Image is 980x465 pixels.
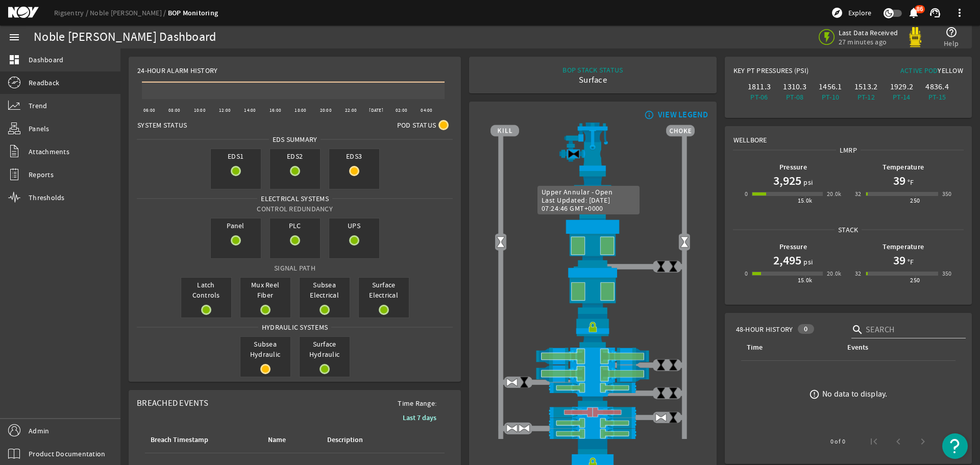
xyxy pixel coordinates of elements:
span: Thresholds [29,192,65,203]
span: Trend [29,101,47,111]
div: Events [847,342,868,353]
img: Valve2Open.png [495,236,507,249]
text: [DATE] [369,107,383,113]
span: Subsea Electrical [300,278,350,302]
img: ValveClose.png [667,387,679,399]
span: Electrical Systems [257,193,332,204]
div: 1310.3 [779,82,811,92]
img: Valve2Open.png [678,236,691,249]
text: 20:00 [320,107,332,113]
img: PipeRamOpen.png [491,418,695,428]
span: psi [801,257,813,267]
mat-icon: notifications [908,7,920,19]
b: Pressure [779,162,807,172]
img: ValveOpen.png [506,422,518,434]
text: 14:00 [244,107,256,113]
div: 15.0k [798,195,813,206]
span: Attachments [29,146,69,157]
div: 4836.4 [921,82,953,92]
img: ValveClose.png [667,260,679,273]
div: Time [745,342,834,353]
img: Yellowpod.svg [905,27,925,47]
div: Description [326,434,399,446]
span: 24-Hour Alarm History [137,65,217,76]
span: Last Data Received [839,28,898,37]
img: ValveClose.png [518,376,530,388]
div: 0 of 0 [830,436,845,447]
b: Pressure [779,242,807,252]
img: PipeRamOpen.png [491,428,695,439]
span: Product Documentation [29,449,105,459]
h1: 2,495 [773,252,801,268]
h1: 39 [893,173,905,189]
text: 10:00 [194,107,206,113]
div: VIEW LEGEND [658,110,708,120]
mat-icon: explore [831,7,843,19]
img: FlexJoint.png [491,171,695,218]
mat-icon: dashboard [8,54,20,66]
span: Reports [29,169,54,180]
img: ValveOpen.png [506,376,518,388]
div: 32 [855,268,862,279]
span: Subsea Hydraulic [240,337,290,361]
div: 0 [745,268,748,279]
img: RiserAdapter.png [491,123,695,171]
text: 18:00 [295,107,306,113]
span: Panel [211,218,261,233]
img: ValveOpen.png [518,422,530,434]
span: System Status [137,120,187,130]
span: Explore [848,8,871,18]
div: BOP STACK STATUS [562,65,623,75]
div: Noble [PERSON_NAME] Dashboard [34,32,216,42]
b: Temperature [883,162,924,172]
img: ValveClose.png [655,260,667,273]
div: 20.0k [827,189,842,199]
div: 1456.1 [815,82,846,92]
mat-icon: support_agent [929,7,941,19]
span: UPS [329,218,379,233]
div: 250 [910,275,920,285]
span: °F [905,257,914,267]
div: 15.0k [798,275,813,285]
span: 27 minutes ago [839,37,898,46]
img: PipeRamClose.png [491,407,695,418]
div: 20.0k [827,268,842,279]
span: Stack [835,225,862,235]
span: LMRP [836,145,861,155]
b: Last 7 days [403,413,436,423]
span: Hydraulic Systems [258,322,331,332]
div: Key PT Pressures (PSI) [733,65,848,80]
div: Wellbore [725,127,971,145]
div: 350 [942,268,952,279]
div: No data to display. [822,389,888,399]
div: 1811.3 [744,82,775,92]
img: RiserConnectorLock.png [491,314,695,348]
div: Breach Timestamp [151,434,208,446]
div: Surface [562,75,623,85]
span: Help [944,38,959,48]
img: ValveOpen.png [655,411,667,424]
text: 02:00 [396,107,407,113]
mat-icon: help_outline [945,26,958,38]
img: ValveClose.png [667,359,679,371]
img: Valve2Close.png [568,148,580,160]
span: EDS3 [329,149,379,163]
img: ValveClose.png [667,411,679,424]
mat-icon: menu [8,31,20,43]
div: Name [266,434,313,446]
div: Time [747,342,763,353]
div: PT-10 [815,92,846,102]
span: PLC [270,218,320,233]
span: EDS1 [211,149,261,163]
div: PT-08 [779,92,811,102]
button: more_vert [947,1,972,25]
h1: 3,925 [773,173,801,189]
text: 12:00 [219,107,231,113]
text: 16:00 [269,107,281,113]
div: 0 [798,324,814,334]
i: search [851,324,864,336]
img: UpperAnnularOpen.png [491,218,695,266]
span: Control Redundancy [257,204,333,213]
div: PT-12 [850,92,882,102]
span: EDS2 [270,149,320,163]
